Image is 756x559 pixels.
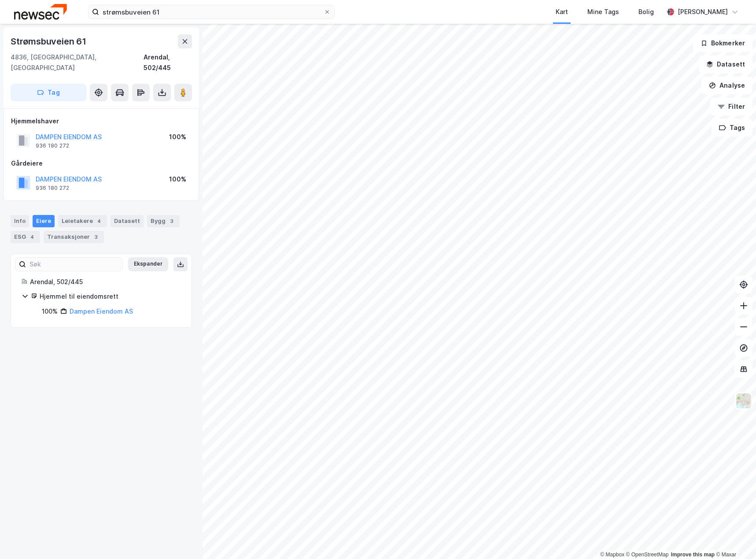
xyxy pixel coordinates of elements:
div: Hjemmel til eiendomsrett [40,291,181,302]
div: Eiere [33,215,55,227]
div: 100% [42,306,58,317]
button: Bokmerker [693,34,752,52]
div: Info [11,215,29,227]
img: newsec-logo.f6e21ccffca1b3a03d2d.png [14,4,67,19]
div: 3 [92,233,100,241]
img: Z [735,392,752,409]
div: 4 [28,233,37,241]
div: Datasett [111,215,144,227]
button: Filter [710,98,752,115]
div: 100% [169,132,186,142]
div: 4836, [GEOGRAPHIC_DATA], [GEOGRAPHIC_DATA] [11,52,144,73]
div: 936 180 272 [36,142,69,149]
input: Søk på adresse, matrikkel, gårdeiere, leietakere eller personer [99,5,324,19]
div: Arendal, 502/445 [144,52,192,73]
div: [PERSON_NAME] [678,7,728,17]
div: Bygg [147,215,180,227]
div: Bolig [638,7,654,17]
div: Mine Tags [587,7,619,17]
div: Arendal, 502/445 [30,277,181,287]
div: Leietakere [58,215,107,227]
div: 100% [169,174,186,185]
a: Mapbox [600,552,624,558]
div: 3 [167,217,176,226]
div: Hjemmelshaver [11,116,192,126]
div: 936 180 272 [36,185,69,192]
a: Dampen Eiendom AS [70,307,133,315]
div: 4 [95,217,103,226]
button: Analyse [701,77,752,94]
a: Improve this map [671,552,715,558]
div: Strømsbuveien 61 [11,34,88,48]
div: ESG [11,231,40,243]
button: Ekspander [128,257,168,271]
div: Kontrollprogram for chat [712,517,756,559]
div: Transaksjoner [44,231,104,243]
div: Kart [556,7,568,17]
button: Tags [712,119,752,137]
input: Søk [26,258,122,271]
a: OpenStreetMap [626,552,669,558]
button: Datasett [699,56,752,73]
button: Tag [11,84,86,101]
div: Gårdeiere [11,158,192,169]
iframe: Chat Widget [712,517,756,559]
